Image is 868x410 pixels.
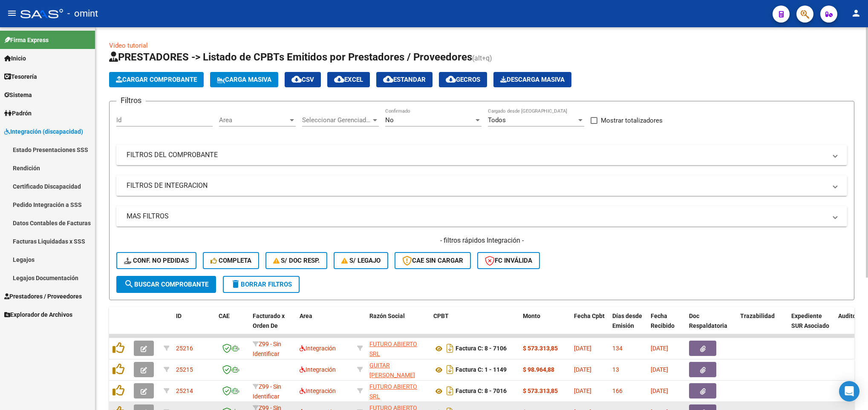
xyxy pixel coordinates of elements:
span: Estandar [383,76,426,83]
datatable-header-cell: Fecha Cpbt [571,307,609,344]
a: Video tutorial [109,42,148,49]
span: Seleccionar Gerenciador [302,116,371,124]
span: Días desde Emisión [612,313,642,329]
span: Monto [523,313,540,319]
mat-icon: cloud_download [446,74,456,84]
span: Sistema [4,90,32,100]
mat-panel-title: FILTROS DE INTEGRACION [127,181,827,190]
span: Todos [488,116,506,124]
span: FC Inválida [485,257,532,264]
span: Explorador de Archivos [4,310,72,319]
span: Borrar Filtros [231,281,292,288]
strong: Factura C: 8 - 7106 [456,345,507,352]
div: 33710223799 [369,339,427,357]
span: Trazabilidad [740,313,775,319]
mat-icon: delete [231,279,241,289]
span: Padrón [4,109,32,118]
span: 25214 [176,387,193,394]
span: [DATE] [574,366,591,373]
mat-icon: search [124,279,134,289]
span: CAE [219,313,230,319]
span: Integración [300,366,336,373]
button: CAE SIN CARGAR [395,252,471,269]
div: 33710223799 [369,382,427,400]
button: Completa [203,252,259,269]
span: [DATE] [651,345,668,352]
span: Descarga Masiva [500,76,565,83]
span: Tesorería [4,72,37,81]
datatable-header-cell: CPBT [430,307,519,344]
strong: $ 573.313,85 [523,387,558,394]
button: Descarga Masiva [493,72,571,87]
span: PRESTADORES -> Listado de CPBTs Emitidos por Prestadores / Proveedores [109,51,472,63]
datatable-header-cell: Razón Social [366,307,430,344]
mat-panel-title: FILTROS DEL COMPROBANTE [127,150,827,160]
strong: $ 98.964,88 [523,366,554,373]
span: Doc Respaldatoria [689,313,727,329]
span: Expediente SUR Asociado [791,313,829,329]
span: Carga Masiva [217,76,271,83]
span: Z99 - Sin Identificar [253,383,281,400]
button: Borrar Filtros [223,276,300,293]
button: S/ Doc Resp. [265,252,328,269]
span: Completa [211,257,251,264]
span: [DATE] [574,387,591,394]
span: Gecros [446,76,480,83]
button: Gecros [439,72,487,87]
datatable-header-cell: Facturado x Orden De [249,307,296,344]
span: [DATE] [651,366,668,373]
strong: Factura C: 1 - 1149 [456,367,507,373]
span: 25215 [176,366,193,373]
datatable-header-cell: Monto [519,307,571,344]
mat-icon: cloud_download [291,74,302,84]
span: FUTURO ABIERTO SRL [369,383,417,400]
datatable-header-cell: Doc Respaldatoria [686,307,737,344]
h4: - filtros rápidos Integración - [116,236,847,245]
mat-expansion-panel-header: FILTROS DE INTEGRACION [116,175,847,196]
span: Facturado x Orden De [253,313,285,329]
mat-expansion-panel-header: FILTROS DEL COMPROBANTE [116,145,847,165]
span: Area [300,313,312,319]
mat-icon: person [851,8,861,18]
mat-icon: cloud_download [334,74,344,84]
div: 27350821525 [369,361,427,378]
span: Prestadores / Proveedores [4,292,82,301]
datatable-header-cell: Días desde Emisión [609,307,647,344]
span: CSV [291,76,314,83]
span: Buscar Comprobante [124,281,208,288]
span: 13 [612,366,619,373]
span: Z99 - Sin Identificar [253,341,281,357]
span: Integración (discapacidad) [4,127,83,136]
button: S/ legajo [334,252,388,269]
button: FC Inválida [477,252,540,269]
i: Descargar documento [444,363,456,376]
span: EXCEL [334,76,363,83]
span: Cargar Comprobante [116,76,197,83]
span: No [385,116,394,124]
span: 166 [612,387,623,394]
span: S/ legajo [341,257,381,264]
span: CAE SIN CARGAR [402,257,463,264]
span: 25216 [176,345,193,352]
button: EXCEL [327,72,370,87]
mat-icon: menu [7,8,17,18]
h3: Filtros [116,95,146,106]
button: CSV [285,72,321,87]
strong: $ 573.313,85 [523,345,558,352]
span: Integración [300,387,336,394]
span: [DATE] [574,345,591,352]
span: Auditoria [838,313,863,319]
span: Inicio [4,54,26,63]
span: Razón Social [369,313,405,319]
button: Buscar Comprobante [116,276,216,293]
button: Conf. no pedidas [116,252,196,269]
span: GUITAR [PERSON_NAME] [369,362,415,378]
span: Firma Express [4,35,49,45]
span: S/ Doc Resp. [273,257,320,264]
span: Mostrar totalizadores [601,115,663,126]
datatable-header-cell: Fecha Recibido [647,307,686,344]
datatable-header-cell: Expediente SUR Asociado [788,307,835,344]
mat-panel-title: MAS FILTROS [127,212,827,221]
i: Descargar documento [444,384,456,398]
button: Carga Masiva [210,72,278,87]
